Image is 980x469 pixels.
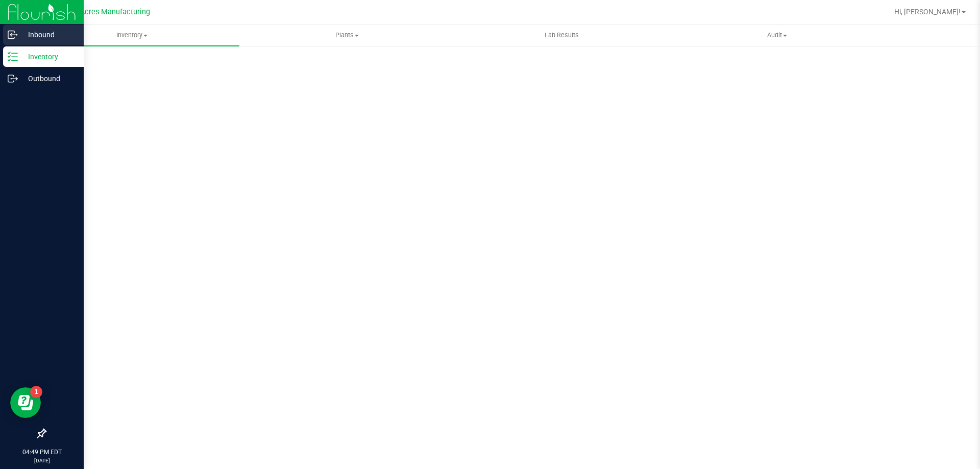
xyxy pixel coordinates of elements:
[454,24,669,46] a: Lab Results
[58,8,150,16] span: Green Acres Manufacturing
[24,31,239,40] span: Inventory
[239,24,454,46] a: Plants
[8,52,18,62] inline-svg: Inventory
[8,30,18,40] inline-svg: Inbound
[30,386,42,398] iframe: Resource center unread badge
[18,51,79,63] p: Inventory
[10,387,41,418] iframe: Resource center
[240,31,454,40] span: Plants
[18,29,79,41] p: Inbound
[5,457,79,464] p: [DATE]
[894,8,961,16] span: Hi, [PERSON_NAME]!
[24,24,239,46] a: Inventory
[5,448,79,457] p: 04:49 PM EDT
[531,31,593,40] span: Lab Results
[18,72,79,85] p: Outbound
[670,31,884,40] span: Audit
[670,24,885,46] a: Audit
[8,73,18,84] inline-svg: Outbound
